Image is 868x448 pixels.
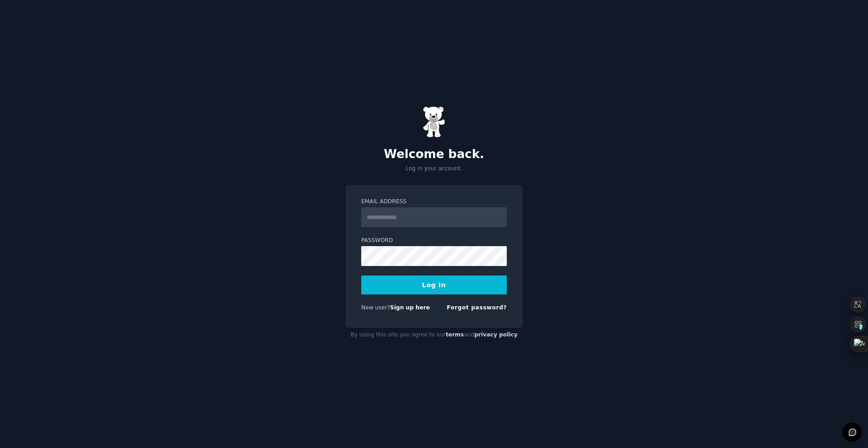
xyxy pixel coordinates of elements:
span: New user? [361,304,390,311]
label: Email Address [361,198,507,206]
a: privacy policy [474,331,518,338]
div: By using this site you agree to our and [345,328,523,342]
a: Forgot password? [447,304,507,311]
button: Log In [361,275,507,294]
img: Gummy Bear [423,106,445,138]
label: Password [361,237,507,245]
a: Sign up here [390,304,430,311]
h2: Welcome back. [345,147,523,162]
a: terms [446,331,464,338]
p: Log in your account. [345,165,523,173]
